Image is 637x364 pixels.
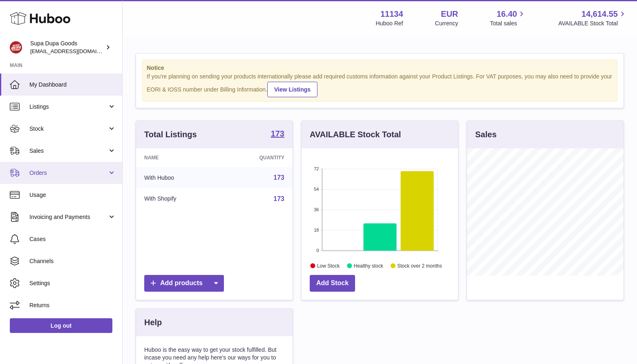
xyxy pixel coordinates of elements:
div: Supa Dupa Goods [30,40,104,55]
span: 14,614.55 [581,9,618,20]
strong: Notice [147,64,613,72]
a: Log out [10,318,112,333]
span: Total sales [490,20,526,27]
a: 173 [273,195,284,202]
td: With Shopify [136,188,221,210]
span: Returns [29,301,116,309]
text: Healthy stock [354,263,384,268]
th: Quantity [221,148,293,167]
a: 14,614.55 AVAILABLE Stock Total [558,9,627,27]
text: Low Stock [317,263,340,268]
span: Settings [29,279,116,287]
span: [EMAIL_ADDRESS][DOMAIN_NAME] [30,48,120,54]
th: Name [136,148,221,167]
span: Orders [29,169,107,177]
text: 0 [316,248,319,253]
strong: 173 [271,130,284,138]
h3: Sales [475,129,496,140]
a: 173 [271,130,284,139]
span: My Dashboard [29,81,116,89]
text: 18 [314,228,319,232]
div: If you're planning on sending your products internationally please add required customs informati... [147,73,613,97]
text: 72 [314,166,319,171]
div: Currency [435,20,458,27]
text: 54 [314,187,319,192]
strong: EUR [441,9,458,20]
span: 16.40 [496,9,517,20]
h3: Help [144,317,162,328]
span: Cases [29,235,116,243]
span: Stock [29,125,107,133]
span: AVAILABLE Stock Total [558,20,627,27]
img: hello@slayalldayofficial.com [10,41,22,54]
a: View Listings [267,82,317,97]
a: Add Stock [310,275,355,292]
a: 16.40 Total sales [490,9,526,27]
strong: 11134 [380,9,403,20]
a: Add products [144,275,224,292]
td: With Huboo [136,167,221,188]
span: Invoicing and Payments [29,213,107,221]
span: Channels [29,257,116,265]
a: 173 [273,174,284,181]
text: 36 [314,207,319,212]
span: Usage [29,191,116,199]
span: Sales [29,147,107,155]
h3: Total Listings [144,129,197,140]
text: Stock over 2 months [397,263,442,268]
h3: AVAILABLE Stock Total [310,129,401,140]
div: Huboo Ref [376,20,403,27]
span: Listings [29,103,107,111]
